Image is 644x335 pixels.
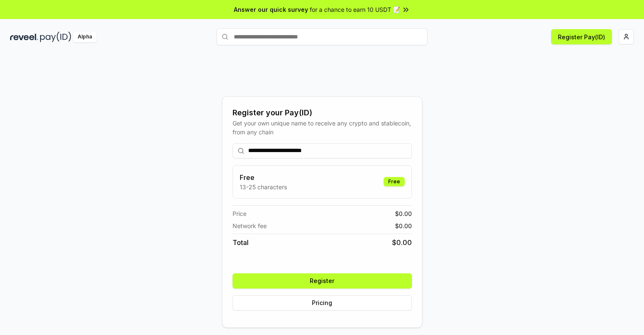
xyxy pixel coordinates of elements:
[40,32,71,42] img: pay_id
[551,29,612,44] button: Register Pay(ID)
[233,237,249,248] span: Total
[395,209,412,218] span: $ 0.00
[310,5,400,14] span: for a chance to earn 10 USDT 📝
[73,32,97,42] div: Alpha
[240,172,287,182] h3: Free
[233,209,246,218] span: Price
[233,119,412,136] div: Get your own unique name to receive any crypto and stablecoin, from any chain
[233,107,412,119] div: Register your Pay(ID)
[384,177,405,186] div: Free
[233,295,412,310] button: Pricing
[240,182,287,191] p: 13-25 characters
[392,237,412,248] span: $ 0.00
[234,5,308,14] span: Answer our quick survey
[395,221,412,230] span: $ 0.00
[233,273,412,289] button: Register
[233,221,267,230] span: Network fee
[10,32,38,42] img: reveel_dark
